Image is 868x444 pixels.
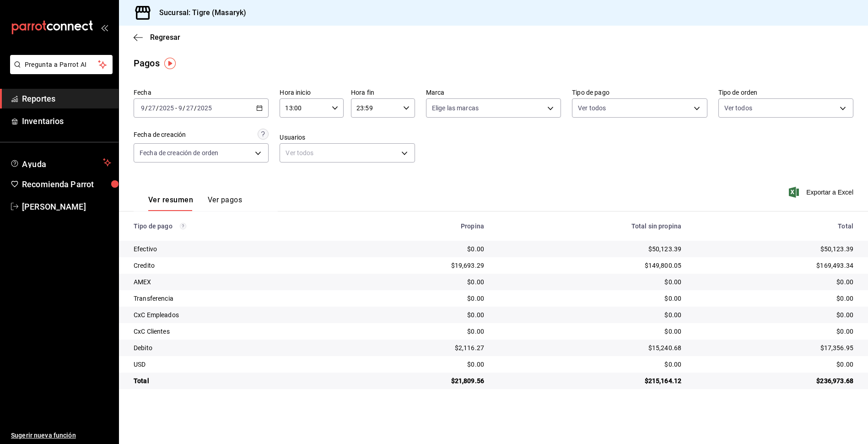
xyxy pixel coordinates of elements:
span: Ver todos [724,103,752,113]
div: $17,356.95 [696,343,853,352]
div: $0.00 [353,327,484,336]
div: $149,800.05 [499,261,681,270]
span: Inventarios [22,115,111,127]
a: Pregunta a Parrot AI [6,66,113,76]
label: Hora inicio [280,89,344,96]
div: $0.00 [696,327,853,336]
img: Tooltip marker [164,58,176,69]
div: $0.00 [499,327,681,336]
div: Credito [134,261,339,270]
div: $0.00 [499,310,681,319]
span: / [156,104,159,112]
div: Propina [353,222,484,230]
div: Debito [134,343,339,352]
span: Sugerir nueva función [11,431,111,440]
div: $15,240.68 [499,343,681,352]
input: -- [186,104,194,112]
div: $215,164.12 [499,376,681,385]
span: Elige las marcas [432,103,479,113]
div: $50,123.39 [696,244,853,254]
span: Reportes [22,92,111,105]
div: $169,493.34 [696,261,853,270]
div: $0.00 [499,277,681,287]
span: Fecha de creación de orden [140,148,218,157]
span: Ayuda [22,157,99,168]
input: ---- [159,104,174,112]
div: $236,973.68 [696,376,853,385]
div: CxC Clientes [134,327,339,336]
div: $0.00 [353,277,484,287]
div: Ver todos [280,143,415,162]
span: / [183,104,185,112]
span: / [194,104,197,112]
button: open_drawer_menu [101,24,108,31]
div: Fecha de creación [134,130,186,140]
input: ---- [197,104,212,112]
div: $0.00 [499,360,681,369]
div: $0.00 [696,277,853,287]
div: $0.00 [353,360,484,369]
div: Total [134,376,339,385]
div: CxC Empleados [134,310,339,319]
div: $0.00 [696,360,853,369]
input: -- [140,104,145,112]
span: Regresar [150,33,180,42]
div: Tipo de pago [134,222,339,230]
div: USD [134,360,339,369]
h3: Sucursal: Tigre (Masaryk) [152,7,246,18]
div: $50,123.39 [499,244,681,254]
span: [PERSON_NAME] [22,200,111,213]
input: -- [178,104,183,112]
span: - [175,104,177,112]
label: Tipo de orden [718,89,853,96]
div: AMEX [134,277,339,287]
button: Ver pagos [208,195,242,211]
div: Total [696,222,853,230]
div: $0.00 [696,310,853,319]
svg: Los pagos realizados con Pay y otras terminales son montos brutos. [180,223,186,229]
label: Usuarios [280,134,415,141]
div: Transferencia [134,294,339,303]
div: $19,693.29 [353,261,484,270]
div: $0.00 [353,244,484,254]
label: Marca [426,89,561,96]
div: $0.00 [353,310,484,319]
div: Total sin propina [499,222,681,230]
button: Exportar a Excel [791,187,853,198]
button: Regresar [134,33,180,42]
div: $0.00 [499,294,681,303]
input: -- [148,104,156,112]
button: Pregunta a Parrot AI [10,55,113,74]
label: Fecha [134,89,269,96]
span: Pregunta a Parrot AI [25,60,98,70]
div: navigation tabs [148,195,242,211]
span: Ver todos [578,103,606,113]
div: Pagos [134,56,160,70]
div: $2,116.27 [353,343,484,352]
label: Hora fin [351,89,415,96]
label: Tipo de pago [572,89,707,96]
div: $0.00 [353,294,484,303]
div: Efectivo [134,244,339,254]
button: Ver resumen [148,195,193,211]
span: Recomienda Parrot [22,178,111,190]
span: / [145,104,148,112]
div: $0.00 [696,294,853,303]
div: $21,809.56 [353,376,484,385]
